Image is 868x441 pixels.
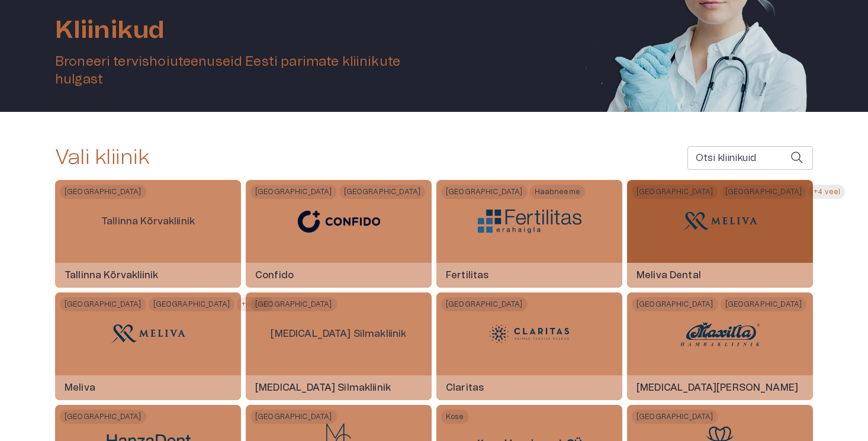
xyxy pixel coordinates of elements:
[627,259,711,291] h6: Meliva Dental
[261,317,416,350] p: [MEDICAL_DATA] Silmakliinik
[627,292,813,400] a: [GEOGRAPHIC_DATA][GEOGRAPHIC_DATA]Maxilla Hambakliinik logo[MEDICAL_DATA][PERSON_NAME]
[246,292,432,400] a: [GEOGRAPHIC_DATA][MEDICAL_DATA] Silmakliinik[MEDICAL_DATA] Silmakliinik
[246,259,303,291] h6: Confido
[676,316,764,352] img: Maxilla Hambakliinik logo
[632,410,718,424] span: [GEOGRAPHIC_DATA]
[676,204,764,239] img: Meliva Dental logo
[250,410,337,424] span: [GEOGRAPHIC_DATA]
[237,297,273,311] span: +4 veel
[149,297,235,311] span: [GEOGRAPHIC_DATA]
[55,372,105,404] h6: Meliva
[436,292,622,400] a: [GEOGRAPHIC_DATA]Claritas logoClaritas
[721,185,807,199] span: [GEOGRAPHIC_DATA]
[246,180,432,288] a: [GEOGRAPHIC_DATA][GEOGRAPHIC_DATA]Confido logoConfido
[530,185,585,199] span: Haabneeme
[55,145,149,170] h2: Vali kliinik
[55,180,241,288] a: [GEOGRAPHIC_DATA]Tallinna KõrvakliinikTallinna Kõrvakliinik
[246,372,400,404] h6: [MEDICAL_DATA] Silmakliinik
[92,205,204,238] p: Tallinna Kõrvakliinik
[339,185,426,199] span: [GEOGRAPHIC_DATA]
[60,185,146,199] span: [GEOGRAPHIC_DATA]
[287,201,391,242] img: Confido logo
[441,297,528,311] span: [GEOGRAPHIC_DATA]
[436,372,493,404] h6: Claritas
[721,297,807,311] span: [GEOGRAPHIC_DATA]
[478,210,581,233] img: Fertilitas logo
[632,297,718,311] span: [GEOGRAPHIC_DATA]
[104,316,192,352] img: Meliva logo
[436,180,622,288] a: [GEOGRAPHIC_DATA]HaabneemeFertilitas logoFertilitas
[627,180,813,288] a: [GEOGRAPHIC_DATA][GEOGRAPHIC_DATA]+4 veelMeliva Dental logoMeliva Dental
[55,259,168,291] h6: Tallinna Kõrvakliinik
[632,185,718,199] span: [GEOGRAPHIC_DATA]
[485,316,574,352] img: Claritas logo
[436,259,499,291] h6: Fertilitas
[55,17,439,44] h1: Kliinikud
[809,185,845,199] span: +4 veel
[60,410,146,424] span: [GEOGRAPHIC_DATA]
[441,185,528,199] span: [GEOGRAPHIC_DATA]
[55,53,439,88] h5: Broneeri tervishoiuteenuseid Eesti parimate kliinikute hulgast
[441,410,469,424] span: Kose
[60,297,146,311] span: [GEOGRAPHIC_DATA]
[627,372,808,404] h6: [MEDICAL_DATA][PERSON_NAME]
[250,297,337,311] span: [GEOGRAPHIC_DATA]
[250,185,337,199] span: [GEOGRAPHIC_DATA]
[55,292,241,400] a: [GEOGRAPHIC_DATA][GEOGRAPHIC_DATA]+4 veelMeliva logoMeliva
